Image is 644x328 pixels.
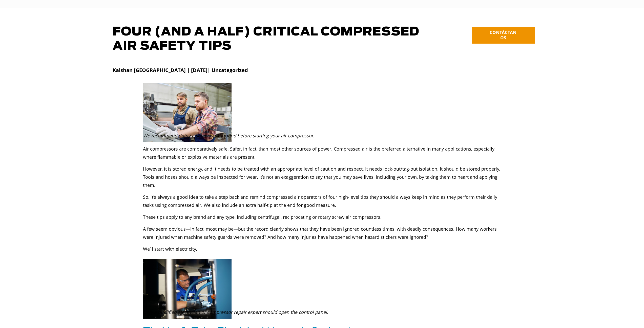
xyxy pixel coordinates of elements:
p: A few seem obvious—in fact, most may be—but the record clearly shows that they have been ignored ... [143,225,501,241]
i: Only a qualified electrician or compressor repair expert should open the control panel. [143,309,328,315]
a: Contáctanos [472,27,535,44]
p: Air compressors are comparatively safe. Safer, in fact, than most other sources of power. Compres... [143,145,501,161]
strong: Kaishan [GEOGRAPHIC_DATA] | [DATE]| Uncategorized [113,67,248,74]
p: These tips apply to any brand and any type, including centrifugal, reciprocating or rotary screw ... [143,213,501,221]
img: Four (and a Half) Critical Compressed Air Safety Tips [143,83,232,142]
p: We’ll start with electricity. [143,245,501,253]
p: However, it is stored energy, and it needs to be treated with an appropriate level of caution and... [143,165,501,189]
em: We recommend doing a safety walk-around before starting your air compressor. [143,133,315,139]
h1: Four (and a Half) Critical Compressed Air Safety Tips [113,25,425,53]
img: Four (and a Half) Critical Compressed Air Safety Tips [143,259,232,319]
span: Contáctanos [490,29,516,41]
p: So, it’s always a good idea to take a step back and remind compressed air operators of four high-... [143,193,501,209]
